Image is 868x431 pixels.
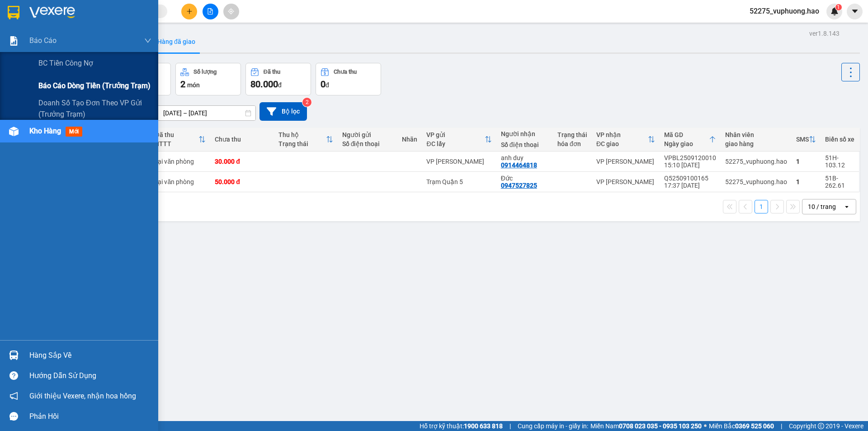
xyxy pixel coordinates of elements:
th: Toggle SortBy [150,128,210,152]
div: Phản hồi [29,410,151,423]
span: | [781,421,782,431]
div: Q52509100165 [664,175,716,182]
span: copyright [818,423,824,429]
div: Thu hộ [278,131,326,138]
strong: 1900 633 818 [464,422,503,430]
span: Kho hàng [29,127,61,135]
div: Số điện thoại [501,141,548,148]
div: Người nhận [501,130,548,137]
div: Tại văn phòng [155,158,206,165]
div: SMS [796,136,809,143]
div: Tại văn phòng [155,178,206,185]
div: Trạm Quận 5 [426,178,491,185]
span: 0 [321,79,325,90]
div: hóa đơn [557,140,587,147]
div: Ngày giao [664,140,709,147]
strong: 0369 525 060 [735,422,774,430]
th: Toggle SortBy [422,128,496,152]
div: 51H-103.12 [825,154,854,169]
span: | [509,421,511,431]
div: Số điện thoại [342,140,393,147]
div: HTTT [155,140,198,147]
svg: open [843,203,850,210]
div: 0947527825 [501,182,537,189]
div: Đức [501,175,548,182]
span: 1 [837,4,840,10]
sup: 1 [835,4,842,10]
span: 2 [180,79,185,90]
sup: 2 [302,98,311,107]
button: Số lượng2món [175,63,241,95]
span: BC tiền công nợ [38,57,93,69]
div: Đã thu [155,131,198,138]
div: VP [PERSON_NAME] [596,158,655,165]
span: Giới thiệu Vexere, nhận hoa hồng [29,390,136,402]
th: Toggle SortBy [592,128,660,152]
div: ĐC giao [596,140,648,147]
div: 10 / trang [808,202,836,211]
span: Báo cáo [29,35,57,46]
th: Toggle SortBy [274,128,338,152]
div: 15:10 [DATE] [664,161,716,169]
div: VP gửi [426,131,484,138]
span: món [187,81,200,89]
div: Mã GD [664,131,709,138]
div: Nhân viên [725,131,787,138]
button: Đã thu80.000đ [245,63,311,95]
button: Chưa thu0đ [316,63,381,95]
strong: 0708 023 035 - 0935 103 250 [619,422,702,430]
div: VPBL2509120010 [664,154,716,161]
span: down [144,37,151,44]
button: file-add [203,4,218,19]
div: VP nhận [596,131,648,138]
span: Doanh số tạo đơn theo VP gửi (trưởng trạm) [38,97,151,120]
div: Số lượng [193,69,217,75]
span: ⚪️ [704,424,707,428]
img: warehouse-icon [9,127,19,136]
div: 1 [796,178,816,185]
div: anh duy [501,154,548,161]
span: 52275_vuphuong.hao [742,5,826,17]
div: Nhãn [402,136,417,143]
button: aim [223,4,239,19]
th: Toggle SortBy [792,128,821,152]
div: giao hàng [725,140,787,147]
img: icon-new-feature [830,7,839,15]
span: notification [9,392,18,400]
span: đ [278,81,282,89]
div: VP [PERSON_NAME] [596,178,655,185]
span: Hỗ trợ kỹ thuật: [420,421,503,431]
button: Bộ lọc [259,102,307,121]
div: Hàng sắp về [29,349,151,362]
div: ver 1.8.143 [809,28,840,38]
img: solution-icon [9,36,19,46]
div: Trạng thái [557,131,587,138]
div: 52275_vuphuong.hao [725,158,787,165]
div: 51B-262.61 [825,175,854,189]
span: message [9,412,18,421]
span: Cung cấp máy in - giấy in: [518,421,588,431]
div: 50.000 đ [215,178,269,185]
img: warehouse-icon [9,350,19,360]
button: plus [181,4,197,19]
div: Hướng dẫn sử dụng [29,369,151,383]
div: 1 [796,158,816,165]
span: Miền Nam [590,421,702,431]
span: 80.000 [250,79,278,90]
span: Miền Bắc [709,421,774,431]
div: Trạng thái [278,140,326,147]
th: Toggle SortBy [660,128,721,152]
span: đ [325,81,329,89]
button: caret-down [847,4,863,19]
div: Chưa thu [215,136,269,143]
span: question-circle [9,371,18,380]
div: 0914464818 [501,161,537,169]
span: plus [186,8,193,14]
div: Đã thu [264,69,280,75]
div: Chưa thu [334,69,357,75]
img: logo-vxr [8,6,19,19]
span: caret-down [851,7,859,15]
div: VP [PERSON_NAME] [426,158,491,165]
div: Người gửi [342,131,393,138]
input: Select a date range. [157,106,255,120]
